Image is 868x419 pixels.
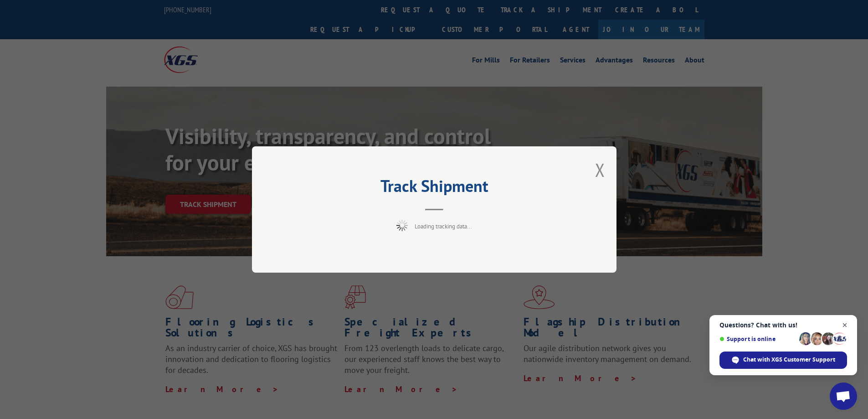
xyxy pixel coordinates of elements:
div: Chat with XGS Customer Support [719,352,847,369]
span: Support is online [719,336,796,342]
span: Loading tracking data... [415,222,472,230]
span: Questions? Chat with us! [719,321,847,329]
h2: Track Shipment [298,180,571,197]
img: xgs-loading [396,220,408,231]
span: Close chat [839,320,851,331]
button: Close modal [595,158,605,182]
div: Open chat [830,383,857,410]
span: Chat with XGS Customer Support [743,356,835,364]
